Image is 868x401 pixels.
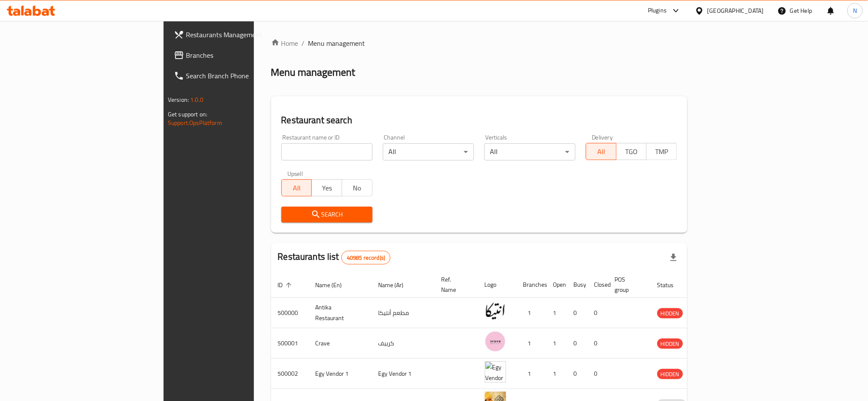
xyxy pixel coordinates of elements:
[309,298,372,328] td: Antika Restaurant
[186,50,302,60] span: Branches
[657,280,685,290] span: Status
[707,6,764,15] div: [GEOGRAPHIC_DATA]
[287,171,303,177] label: Upsell
[586,143,617,160] button: All
[853,6,857,15] span: N
[646,143,677,160] button: TMP
[516,298,546,328] td: 1
[516,328,546,359] td: 1
[648,6,667,16] div: Plugins
[567,272,588,298] th: Busy
[657,369,683,379] span: HIDDEN
[271,65,355,79] h2: Menu management
[168,109,207,120] span: Get support on:
[271,38,687,48] nav: breadcrumb
[281,179,312,196] button: All
[372,298,435,328] td: مطعم أنتيكا
[567,328,588,359] td: 0
[663,247,684,268] div: Export file
[372,328,435,359] td: كرييف
[167,65,309,86] a: Search Branch Phone
[316,280,353,290] span: Name (En)
[588,328,608,359] td: 0
[341,251,391,264] div: Total records count
[657,339,683,349] span: HIDDEN
[308,38,365,48] span: Menu management
[546,328,567,359] td: 1
[190,94,203,105] span: 1.0.0
[346,182,369,194] span: No
[620,146,644,158] span: TGO
[372,359,435,389] td: Egy Vendor 1
[567,359,588,389] td: 0
[516,272,546,298] th: Branches
[281,114,677,127] h2: Restaurant search
[546,272,567,298] th: Open
[484,143,576,160] div: All
[168,117,222,128] a: Support.OpsPlatform
[311,179,342,196] button: Yes
[546,298,567,328] td: 1
[309,328,372,359] td: Crave
[650,146,674,158] span: TMP
[546,359,567,389] td: 1
[485,331,506,352] img: Crave
[315,182,339,194] span: Yes
[441,274,468,295] span: Ref. Name
[168,94,189,105] span: Version:
[485,361,506,383] img: Egy Vendor 1
[309,359,372,389] td: Egy Vendor 1
[379,280,415,290] span: Name (Ar)
[186,71,302,81] span: Search Branch Phone
[288,209,366,220] span: Search
[588,359,608,389] td: 0
[186,30,302,40] span: Restaurants Management
[278,280,294,290] span: ID
[342,254,390,262] span: 40985 record(s)
[590,146,613,158] span: All
[167,45,309,65] a: Branches
[567,298,588,328] td: 0
[592,134,613,140] label: Delivery
[615,274,640,295] span: POS group
[281,143,373,160] input: Search for restaurant name or ID..
[281,207,373,223] button: Search
[616,143,647,160] button: TGO
[167,24,309,45] a: Restaurants Management
[285,182,309,194] span: All
[478,272,516,298] th: Logo
[383,143,474,160] div: All
[657,309,683,318] span: HIDDEN
[588,272,608,298] th: Closed
[278,250,391,264] h2: Restaurants list
[342,179,373,196] button: No
[516,359,546,389] td: 1
[485,300,506,322] img: Antika Restaurant
[588,298,608,328] td: 0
